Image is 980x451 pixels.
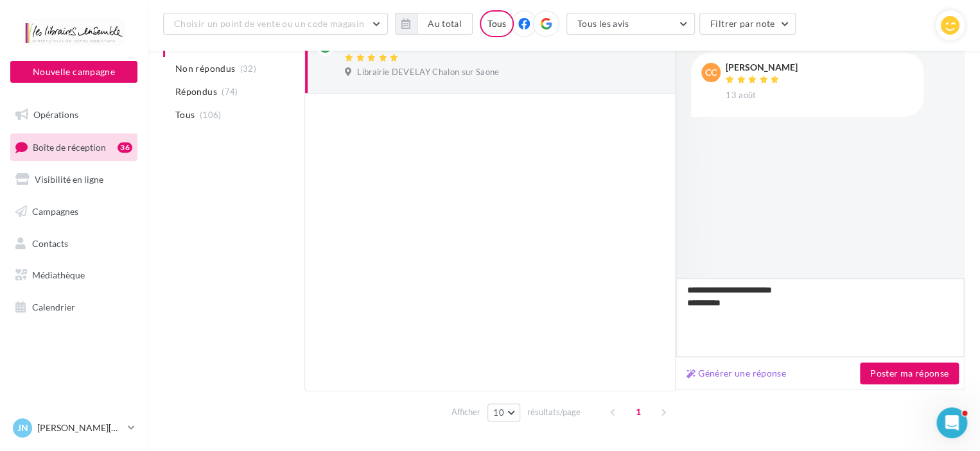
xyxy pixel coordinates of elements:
[681,366,791,381] button: Générer une réponse
[860,362,959,384] button: Poster ma réponse
[487,404,520,421] button: 10
[357,67,499,78] span: Librairie DEVELAY Chalon sur Saone
[8,198,140,225] a: Campagnes
[451,406,480,418] span: Afficher
[699,13,796,35] button: Filtrer par note
[577,18,629,29] span: Tous les avis
[175,85,217,98] span: Répondus
[17,421,28,434] span: JN
[628,402,649,422] span: 1
[8,133,140,161] a: Boîte de réception36
[32,206,78,217] span: Campagnes
[37,421,123,434] p: [PERSON_NAME][DATE]
[174,18,364,29] span: Choisir un point de vente ou un code magasin
[8,101,140,128] a: Opérations
[726,63,798,72] div: [PERSON_NAME]
[417,13,473,35] button: Au total
[33,141,106,152] span: Boîte de réception
[8,166,140,193] a: Visibilité en ligne
[175,62,235,75] span: Non répondus
[35,174,103,185] span: Visibilité en ligne
[527,406,581,418] span: résultats/page
[200,110,222,120] span: (106)
[10,416,137,440] a: JN [PERSON_NAME][DATE]
[222,87,238,97] span: (74)
[163,13,388,35] button: Choisir un point de vente ou un code magasin
[395,13,473,35] button: Au total
[32,269,85,280] span: Médiathèque
[175,108,195,121] span: Tous
[8,230,140,257] a: Contacts
[480,10,514,37] div: Tous
[240,64,256,74] span: (32)
[32,237,68,248] span: Contacts
[566,13,695,35] button: Tous les avis
[8,262,140,289] a: Médiathèque
[726,90,756,101] span: 13 août
[493,407,504,418] span: 10
[705,66,717,79] span: cc
[936,407,967,438] iframe: Intercom live chat
[33,109,78,120] span: Opérations
[118,142,132,153] div: 36
[8,294,140,321] a: Calendrier
[10,61,137,83] button: Nouvelle campagne
[32,302,75,312] span: Calendrier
